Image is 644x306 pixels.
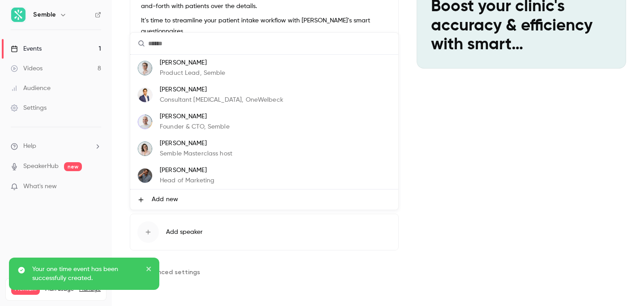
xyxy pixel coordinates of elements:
[160,95,283,105] p: Consultant [MEDICAL_DATA], OneWelbeck
[32,265,140,283] p: Your one time event has been successfully created.
[138,115,152,129] img: Mikael Landau
[138,88,152,102] img: Dr Rahim Kanji
[160,176,214,185] p: Head of Marketing
[160,122,230,132] p: Founder & CTO, Semble
[160,69,226,78] p: Product Lead, Semble
[138,142,152,156] img: Jess Magri
[160,58,226,68] p: [PERSON_NAME]
[160,85,283,95] p: [PERSON_NAME]
[152,195,178,204] span: Add new
[138,61,152,75] img: Huon Fleming
[138,168,152,183] img: Alex Norman
[160,112,230,121] p: [PERSON_NAME]
[146,265,152,276] button: close
[160,139,232,148] p: [PERSON_NAME]
[160,149,232,159] p: Semble Masterclass host
[160,166,214,175] p: [PERSON_NAME]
